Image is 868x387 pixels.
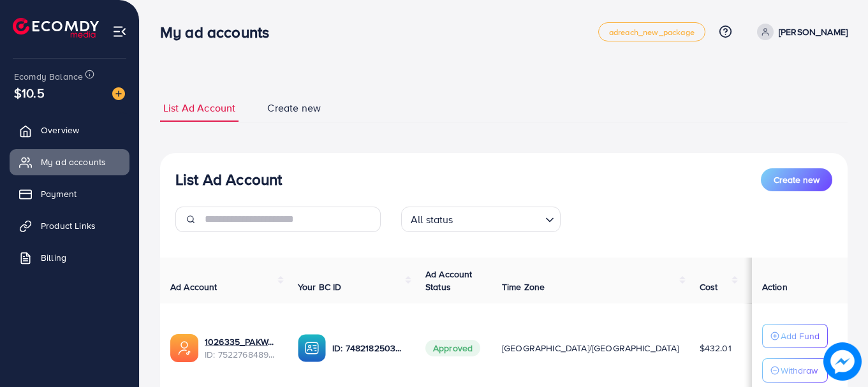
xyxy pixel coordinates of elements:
button: Create new [761,168,832,191]
span: ID: 7522768489221144593 [205,348,277,361]
span: List Ad Account [163,101,235,115]
span: Overview [41,124,79,136]
img: ic-ads-acc.e4c84228.svg [170,334,198,362]
span: Payment [41,187,77,200]
img: image [823,342,862,381]
span: Cost [700,281,718,293]
img: menu [112,24,127,39]
span: My ad accounts [41,156,106,168]
p: ID: 7482182503915372561 [332,340,405,356]
div: Search for option [401,207,561,232]
div: <span class='underline'>1026335_PAKWALL_1751531043864</span></br>7522768489221144593 [205,335,277,361]
span: Create new [267,101,321,115]
span: Create new [774,173,820,186]
span: Your BC ID [298,281,342,293]
a: 1026335_PAKWALL_1751531043864 [205,335,277,348]
span: Approved [425,340,480,356]
span: $10.5 [14,84,45,102]
p: [PERSON_NAME] [779,24,848,40]
span: Time Zone [502,281,545,293]
span: Ad Account Status [425,268,473,293]
a: [PERSON_NAME] [752,24,848,40]
a: My ad accounts [10,149,129,175]
span: Billing [41,251,66,264]
span: adreach_new_package [609,28,695,36]
button: Withdraw [762,358,828,383]
a: Overview [10,117,129,143]
a: Billing [10,245,129,270]
p: Add Fund [781,328,820,344]
h3: List Ad Account [175,170,282,189]
span: Product Links [41,219,96,232]
span: Ecomdy Balance [14,70,83,83]
a: Product Links [10,213,129,238]
a: Payment [10,181,129,207]
span: All status [408,210,456,229]
span: Action [762,281,788,293]
button: Add Fund [762,324,828,348]
img: logo [13,18,99,38]
input: Search for option [457,208,540,229]
img: ic-ba-acc.ded83a64.svg [298,334,326,362]
p: Withdraw [781,363,818,378]
img: image [112,87,125,100]
h3: My ad accounts [160,23,279,41]
a: adreach_new_package [598,22,705,41]
span: [GEOGRAPHIC_DATA]/[GEOGRAPHIC_DATA] [502,342,679,354]
span: $432.01 [700,342,732,354]
span: Ad Account [170,281,217,293]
